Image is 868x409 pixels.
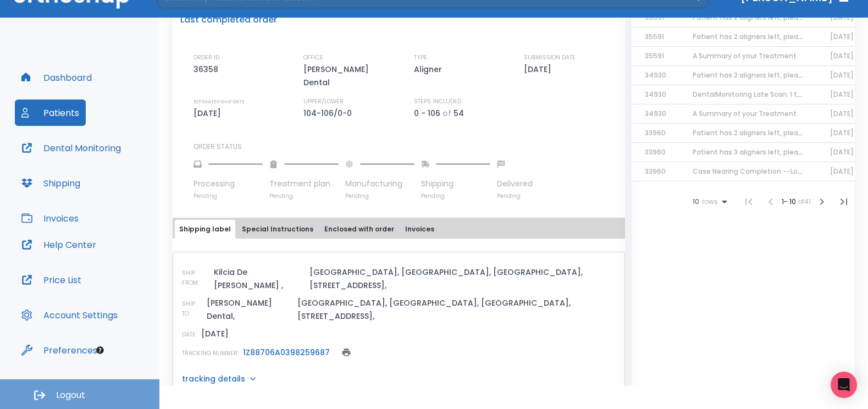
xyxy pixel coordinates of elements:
span: [DATE] [830,128,854,137]
p: Pending [497,192,533,200]
span: rows [699,198,718,206]
span: 35591 [645,13,664,22]
span: [DATE] [830,109,854,118]
p: ORDER STATUS [193,142,617,152]
span: Patient has 2 aligners left, please order next set! [693,128,858,137]
p: [PERSON_NAME] Dental [303,63,397,89]
span: 33960 [645,128,666,137]
span: 34930 [645,109,666,118]
span: 10 [693,198,699,206]
div: tabs [175,220,623,239]
p: Pending [421,192,490,200]
a: 1Z88706A0398259687 [243,347,330,358]
p: Delivered [497,178,533,190]
span: Patient has 2 aligners left, please order next set! [693,32,858,41]
p: TRACKING NUMBER: [182,349,239,358]
p: [GEOGRAPHIC_DATA], [GEOGRAPHIC_DATA], [GEOGRAPHIC_DATA], [STREET_ADDRESS], [309,266,616,292]
span: [DATE] [830,51,854,60]
span: 1 - 10 [782,197,798,206]
button: Patients [15,100,86,126]
button: Shipping label [175,220,235,239]
span: 33960 [645,167,666,176]
button: Special Instructions [237,220,318,239]
span: Case Nearing Completion --Lower [693,167,810,176]
button: Dental Monitoring [15,135,128,161]
span: [DATE] [830,32,854,41]
span: [DATE] [830,70,854,80]
p: Treatment plan [269,178,339,190]
button: Dashboard [15,64,98,91]
p: SHIP TO: [182,299,202,319]
p: SHIP FROM: [182,268,209,288]
p: 36358 [193,63,222,76]
span: of 41 [798,197,811,206]
p: 104-106/0-0 [303,107,356,120]
p: Aligner [414,63,446,76]
button: print [339,345,354,360]
span: [DATE] [830,13,854,22]
p: [PERSON_NAME] Dental, [207,296,293,323]
p: 54 [454,107,464,120]
div: Tooltip anchor [95,345,105,355]
span: 33960 [645,147,666,157]
p: Last completed order [180,13,277,26]
button: Invoices [15,205,85,231]
span: A Summary of your Treatment [693,109,797,118]
button: Preferences [15,337,104,363]
span: 35591 [645,32,664,41]
p: Pending [345,192,414,200]
p: of [443,107,451,120]
span: Patient has 2 aligners left, please order next set! [693,13,858,22]
p: [DATE] [201,327,229,340]
p: UPPER/LOWER [303,97,344,107]
p: tracking details [182,373,245,384]
button: Help Center [15,231,103,258]
span: Logout [56,389,85,401]
p: DATE: [182,330,197,340]
p: STEPS INCLUDED [414,97,461,107]
button: Enclosed with order [320,220,399,239]
p: [DATE] [193,107,225,120]
button: Price List [15,267,88,293]
button: Shipping [15,170,87,196]
p: TYPE [414,53,427,63]
span: [DATE] [830,147,854,157]
span: Patient has 2 aligners left, please order next set! [693,70,858,80]
p: [DATE] [524,63,555,76]
p: ESTIMATED SHIP DATE [193,97,245,107]
span: [DATE] [830,167,854,176]
p: Kilcia De [PERSON_NAME] , [214,266,305,292]
p: Manufacturing [345,178,414,190]
p: ORDER ID [193,53,219,63]
p: 0 - 106 [414,107,440,120]
span: 34930 [645,90,666,99]
button: Account Settings [15,302,124,328]
span: A Summary of your Treatment [693,51,797,60]
span: 35591 [645,51,664,60]
p: [GEOGRAPHIC_DATA], [GEOGRAPHIC_DATA], [GEOGRAPHIC_DATA], [STREET_ADDRESS], [297,296,616,323]
p: Shipping [421,178,490,190]
p: OFFICE [303,53,323,63]
p: SUBMISSION DATE [524,53,576,63]
div: Open Intercom Messenger [831,372,857,398]
button: Invoices [401,220,439,239]
p: Pending [269,192,339,200]
span: Patient has 3 aligners left, please order next set! [693,147,858,157]
p: Processing [193,178,263,190]
p: Pending [193,192,263,200]
span: 34930 [645,70,666,80]
span: [DATE] [830,90,854,99]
